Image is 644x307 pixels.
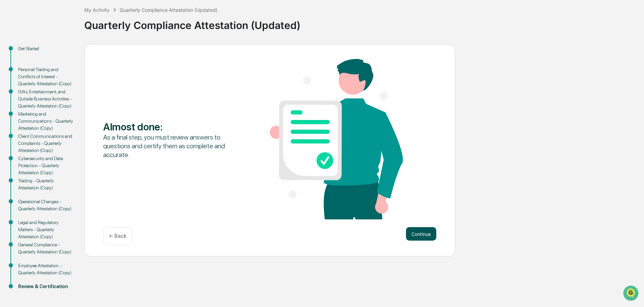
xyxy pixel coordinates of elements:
[18,133,74,154] div: Client Communications and Complaints - Quarterly Attestation (Copy)
[270,59,403,219] img: Almost done
[18,111,74,132] div: Marketing and Communications - Quarterly Attestation (Copy)
[4,95,45,107] a: 🔎Data Lookup
[120,7,217,13] div: Quarterly Compliance Attestation (Updated)
[49,86,54,91] div: 🗄️
[23,52,111,58] div: Start new chat
[18,198,74,212] div: Operational Changes - Quarterly Attestation (Copy)
[13,98,42,104] span: Data Lookup
[109,233,126,239] p: ← Back
[103,121,236,133] div: Almost done :
[18,241,74,255] div: General Compliance - Quarterly Attestation (Copy)
[622,285,641,303] iframe: Open customer support
[18,283,74,290] div: Review & Certification
[115,54,123,62] button: Start new chat
[7,52,19,64] img: 1746055101610-c473b297-6a78-478c-a979-82029cc54cd1
[56,85,84,92] span: Attestations
[18,155,74,176] div: Cybersecurity and Data Protection - Quarterly Attestation (Copy)
[46,82,86,94] a: 🗄️Attestations
[18,177,74,191] div: Trading - Quarterly Attestation (Copy)
[103,133,236,159] div: As a final step, you must review answers to questions and certify them as complete and accurate.
[7,14,123,25] p: How can we help?
[18,45,74,52] div: Get Started
[13,85,43,92] span: Preclearance
[84,7,110,13] div: My Activity
[18,66,74,87] div: Personal Trading and Conflicts of Interest - Quarterly Attestation (Copy)
[84,14,641,31] div: Quarterly Compliance Attestation (Updated)
[7,86,12,91] div: 🖐️
[7,98,12,104] div: 🔎
[18,262,74,276] div: Employee Attestation - Quarterly Attestation (Copy)
[67,114,82,119] span: Pylon
[18,88,74,110] div: Gifts, Entertainment, and Outside Business Activities - Quarterly Attestation (Copy)
[4,82,46,94] a: 🖐️Preclearance
[23,58,85,64] div: We're available if you need us!
[406,227,436,241] button: Continue
[18,219,74,240] div: Legal and Regulatory Matters - Quarterly Attestation (Copy)
[48,114,82,119] a: Powered byPylon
